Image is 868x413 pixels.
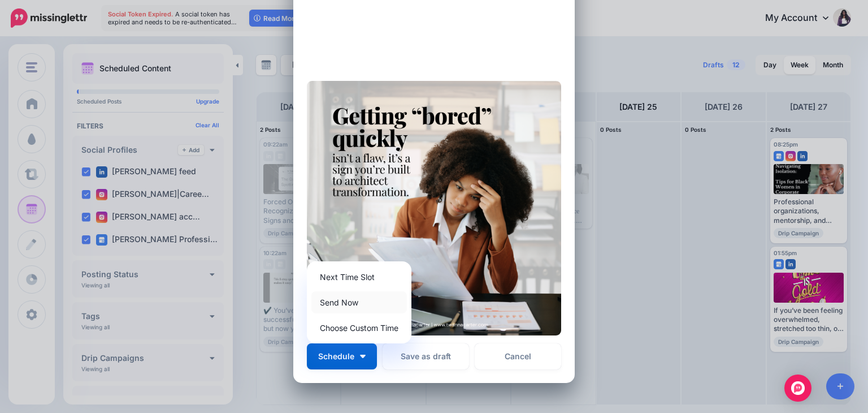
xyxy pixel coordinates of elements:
a: Cancel [475,343,561,369]
div: Open Intercom Messenger [784,375,811,402]
span: Schedule [318,352,354,360]
div: Schedule [307,261,411,343]
a: Send Now [311,291,407,313]
a: Next Time Slot [311,266,407,288]
img: arrow-down-white.png [360,355,366,358]
img: GOV2KZOQFTG33TRIHQ7EQ7VKEDKP3PBG.png [307,81,561,335]
button: Save as draft [383,343,469,369]
button: Schedule [307,343,377,369]
a: Choose Custom Time [311,317,407,339]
